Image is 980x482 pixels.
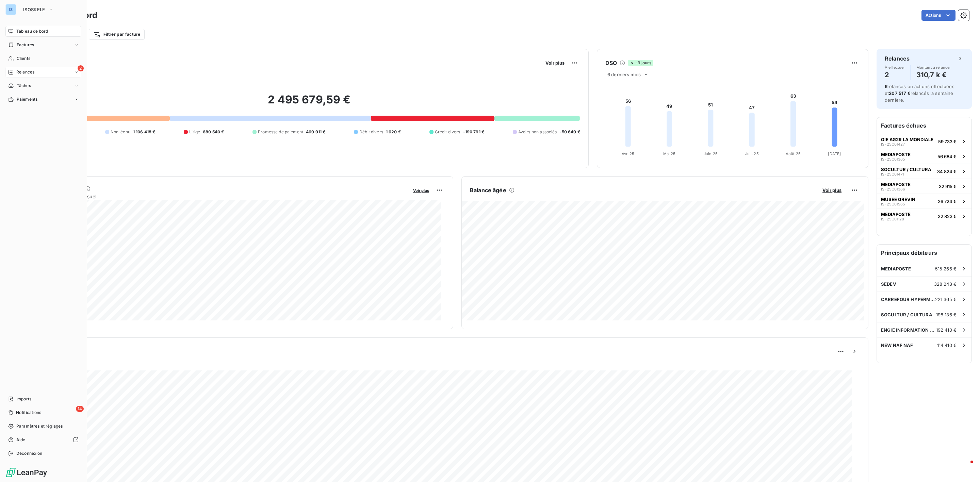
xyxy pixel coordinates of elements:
span: GIE AG2R LA MONDIALE [881,137,933,142]
span: ISF25C01471 [881,172,904,176]
h4: 2 [885,69,905,80]
span: relances ou actions effectuées et relancés la semaine dernière. [885,84,954,103]
span: Non-échu [111,129,130,135]
span: 114 410 € [937,343,957,348]
span: À effectuer [885,65,905,69]
a: Aide [5,434,81,445]
span: Paramètres et réglages [16,423,63,429]
span: Déconnexion [16,450,43,456]
span: ISF25C01128 [881,217,904,221]
span: Montant à relancer [916,65,951,69]
tspan: Août 25 [786,151,801,156]
span: 221 365 € [935,297,957,302]
span: -190 791 € [463,129,485,135]
span: Tâches [17,83,31,89]
span: Avoirs non associés [518,129,557,135]
span: Factures [17,42,34,48]
span: 1 620 € [386,129,401,135]
button: Filtrer par facture [89,29,145,40]
tspan: [DATE] [828,151,841,156]
span: MEDIAPOSTE [881,266,911,271]
h6: DSO [605,59,617,67]
span: 22 823 € [938,214,957,219]
h2: 2 495 679,59 € [38,93,580,113]
span: 328 243 € [934,281,957,287]
span: Débit divers [359,129,383,135]
span: Tableau de bord [16,28,48,34]
span: Promesse de paiement [258,129,303,135]
span: 56 684 € [937,154,957,159]
span: ISF25C01427 [881,142,905,146]
span: Paiements [17,96,37,102]
tspan: Juil. 25 [745,151,759,156]
span: Voir plus [822,187,842,193]
h6: Balance âgée [470,186,506,194]
span: 192 410 € [936,327,957,333]
span: Litige [189,129,200,135]
span: 469 911 € [306,129,325,135]
span: MEDIAPOSTE [881,182,911,187]
span: Imports [16,396,31,402]
h6: Factures échues [877,117,971,134]
button: MEDIAPOSTEISF25C0112822 823 € [877,209,971,223]
img: Logo LeanPay [5,467,48,478]
span: Relances [16,69,34,75]
span: CARREFOUR HYPERMARCHES [881,297,935,302]
span: MUSEE GREVIN [881,197,915,202]
span: Voir plus [413,188,429,193]
span: ISF25C01565 [881,202,905,206]
span: Clients [17,55,30,62]
span: 59 733 € [938,139,957,144]
span: SOCULTUR / CULTURA [881,312,932,317]
button: Voir plus [820,187,844,193]
button: Voir plus [543,60,567,66]
button: MEDIAPOSTEISF25C0136632 915 € [877,179,971,194]
button: GIE AG2R LA MONDIALEISF25C0142759 733 € [877,134,971,149]
span: ISF25C01366 [881,187,905,191]
span: ISOSKELE [23,7,45,12]
span: Crédit divers [435,129,460,135]
h4: 310,7 k € [916,69,951,80]
span: ISF25C01365 [881,157,905,161]
span: ENGIE INFORMATION ET TECHNOLOGIES (DGP) [881,327,936,333]
span: Voir plus [545,60,565,66]
h6: Principaux débiteurs [877,245,971,261]
span: 14 [76,406,84,412]
button: MEDIAPOSTEISF25C0136556 684 € [877,149,971,164]
tspan: Avr. 25 [622,151,634,156]
span: MEDIAPOSTE [881,152,911,157]
span: 1 106 418 € [133,129,156,135]
span: 515 266 € [935,266,957,271]
div: IS [5,4,16,15]
span: 207 517 € [889,90,910,96]
span: 6 derniers mois [607,72,641,77]
span: -9 jours [628,60,653,66]
span: NEW NAF NAF [881,343,913,348]
span: SOCULTUR / CULTURA [881,167,931,172]
span: 26 724 € [938,199,957,204]
button: Voir plus [411,187,431,193]
span: Chiffre d'affaires mensuel [38,193,408,200]
span: 2 [78,65,84,71]
button: Actions [921,10,955,21]
button: SOCULTUR / CULTURAISF25C0147134 824 € [877,164,971,179]
tspan: Juin 25 [704,151,718,156]
span: Notifications [16,410,41,416]
span: 680 540 € [203,129,224,135]
span: -50 649 € [560,129,580,135]
iframe: Intercom live chat [957,459,973,475]
button: MUSEE GREVINISF25C0156526 724 € [877,194,971,209]
span: MEDIAPOSTE [881,212,911,217]
span: 34 824 € [937,169,957,174]
h6: Relances [885,54,910,63]
span: 32 915 € [939,184,957,189]
span: 198 136 € [936,312,957,317]
tspan: Mai 25 [663,151,676,156]
span: SEDEV [881,281,896,287]
span: 6 [885,84,887,89]
span: Aide [16,437,26,443]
